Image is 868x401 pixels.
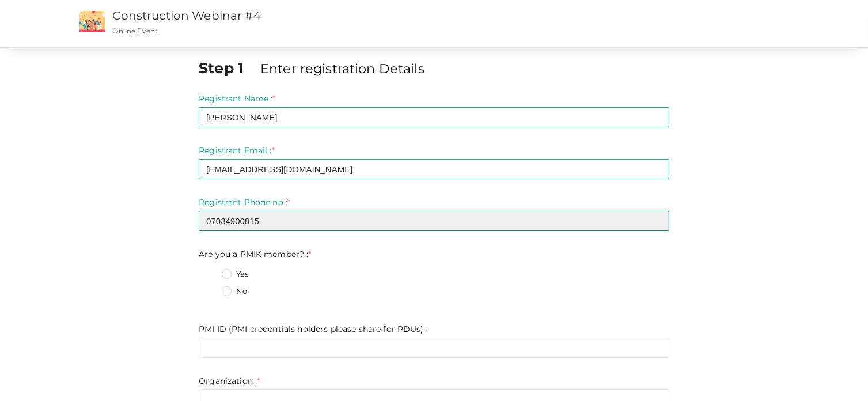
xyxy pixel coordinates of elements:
input: Enter registrant email here. [199,159,669,179]
input: Enter registrant phone no here. [199,211,669,231]
img: event2.png [79,11,105,32]
p: Online Event [113,26,547,36]
label: No [222,286,247,297]
label: PMI ID (PMI credentials holders please share for PDUs) : [199,323,428,335]
label: Organization : [199,375,260,387]
label: Step 1 [199,58,258,78]
label: Registrant Email : [199,145,275,156]
label: Registrant Name : [199,93,276,104]
input: Enter registrant name here. [199,107,669,127]
label: Are you a PMIK member? : [199,248,312,260]
label: Yes [222,268,248,280]
label: Registrant Phone no : [199,196,290,208]
a: Construction Webinar #4 [113,9,261,22]
label: Enter registration Details [260,59,424,78]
